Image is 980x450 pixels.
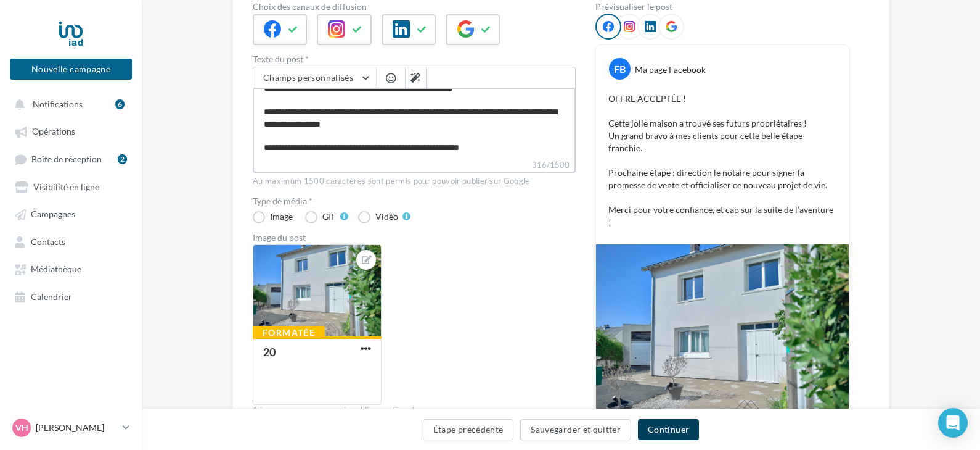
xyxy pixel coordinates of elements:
span: Campagnes [31,209,75,220]
a: Médiathèque [7,257,134,280]
div: FB [609,58,631,80]
div: 1 image max pour pouvoir publier sur Google [253,405,576,416]
div: 20 [263,345,276,359]
span: Contacts [31,236,65,247]
div: Image du post [253,233,576,242]
a: Contacts [7,230,134,252]
span: Opérations [32,127,75,137]
button: Continuer [638,419,699,440]
button: Notifications 6 [7,93,129,115]
div: Ma page Facebook [635,64,706,76]
button: Nouvelle campagne [10,59,132,80]
span: Champs personnalisés [263,72,353,83]
div: Au maximum 1500 caractères sont permis pour pouvoir publier sur Google [253,176,576,187]
p: OFFRE ACCEPTÉE ! Cette jolie maison a trouvé ses futurs propriétaires ! Un grand bravo à mes clie... [608,93,836,228]
span: VH [15,422,28,434]
label: Type de média * [253,197,576,206]
span: Notifications [33,99,83,109]
div: 2 [118,154,127,164]
div: Image [270,212,293,221]
div: GIF [322,212,336,221]
span: Calendrier [31,291,72,302]
a: Campagnes [7,202,134,225]
label: 316/1500 [253,159,576,173]
button: Étape précédente [423,419,514,440]
div: 6 [115,99,125,109]
button: Sauvegarder et quitter [520,419,631,440]
span: Boîte de réception [31,154,102,164]
span: Médiathèque [31,264,81,275]
a: Calendrier [7,285,134,307]
label: Texte du post * [253,55,576,64]
p: [PERSON_NAME] [36,422,118,434]
a: Opérations [7,120,134,142]
div: Open Intercom Messenger [938,408,968,438]
label: Choix des canaux de diffusion [253,2,576,11]
a: Visibilité en ligne [7,175,134,198]
button: Champs personnalisés [253,67,376,88]
div: Prévisualiser le post [595,2,849,11]
a: VH [PERSON_NAME] [10,416,132,440]
span: Visibilité en ligne [33,181,99,192]
div: Vidéo [375,212,398,221]
a: Boîte de réception2 [7,148,134,170]
div: Formatée [253,326,325,340]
